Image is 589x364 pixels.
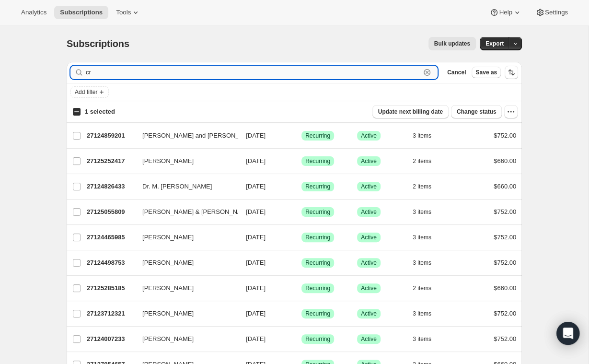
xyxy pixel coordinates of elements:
[305,234,330,241] span: Recurring
[305,310,330,317] span: Recurring
[15,6,52,19] button: Analytics
[87,332,516,346] div: 27124007233[PERSON_NAME][DATE]SuccessRecurringSuccessActive3 items$752.00
[137,153,232,169] button: [PERSON_NAME]
[361,335,377,343] span: Active
[87,283,135,293] p: 27125285185
[246,157,266,164] span: [DATE]
[447,69,466,76] span: Cancel
[361,208,377,216] span: Active
[87,131,135,141] p: 27124859201
[142,207,253,217] span: [PERSON_NAME] & [PERSON_NAME]
[494,132,516,139] span: $752.00
[361,183,377,190] span: Active
[137,179,232,194] button: Dr. M. [PERSON_NAME]
[142,182,212,191] span: Dr. M. [PERSON_NAME]
[494,234,516,241] span: $752.00
[87,256,516,270] div: 27124498753[PERSON_NAME][DATE]SuccessRecurringSuccessActive3 items$752.00
[413,208,431,216] span: 3 items
[505,66,518,79] button: Sort the results
[457,108,497,116] span: Change status
[361,310,377,317] span: Active
[413,157,431,165] span: 2 items
[428,37,476,50] button: Bulk updates
[87,205,516,219] div: 27125055809[PERSON_NAME] & [PERSON_NAME][DATE]SuccessRecurringSuccessActive3 items$752.00
[413,310,431,317] span: 3 items
[137,128,232,143] button: [PERSON_NAME] and [PERSON_NAME]
[137,281,232,296] button: [PERSON_NAME]
[413,307,442,320] button: 3 items
[413,205,442,219] button: 3 items
[361,157,377,165] span: Active
[305,335,330,343] span: Recurring
[142,283,194,293] span: [PERSON_NAME]
[305,157,330,165] span: Recurring
[87,307,516,320] div: 27123712321[PERSON_NAME][DATE]SuccessRecurringSuccessActive3 items$752.00
[494,284,516,292] span: $660.00
[372,105,449,118] button: Update next billing date
[137,204,232,220] button: [PERSON_NAME] & [PERSON_NAME]
[305,132,330,140] span: Recurring
[246,234,266,241] span: [DATE]
[494,310,516,317] span: $752.00
[246,284,266,292] span: [DATE]
[246,335,266,342] span: [DATE]
[361,259,377,267] span: Active
[451,105,502,118] button: Change status
[413,282,442,295] button: 2 items
[434,40,470,47] span: Bulk updates
[87,233,135,242] p: 27124465985
[413,284,431,292] span: 2 items
[246,183,266,190] span: [DATE]
[142,334,194,344] span: [PERSON_NAME]
[361,234,377,241] span: Active
[413,332,442,346] button: 3 items
[142,233,194,242] span: [PERSON_NAME]
[87,207,135,217] p: 27125055809
[361,284,377,292] span: Active
[305,183,330,190] span: Recurring
[413,256,442,270] button: 3 items
[137,331,232,347] button: [PERSON_NAME]
[85,107,115,117] p: 1 selected
[137,230,232,245] button: [PERSON_NAME]
[60,9,103,16] span: Subscriptions
[494,183,516,190] span: $660.00
[480,37,509,50] button: Export
[87,180,516,193] div: 27124826433Dr. M. [PERSON_NAME][DATE]SuccessRecurringSuccessActive2 items$660.00
[475,69,497,76] span: Save as
[86,66,420,79] input: Filter subscribers
[75,88,97,96] span: Add filter
[87,258,135,268] p: 27124498753
[87,156,135,166] p: 27125252417
[87,282,516,295] div: 27125285185[PERSON_NAME][DATE]SuccessRecurringSuccessActive2 items$660.00
[422,68,432,77] button: Clear
[137,255,232,270] button: [PERSON_NAME]
[413,259,431,267] span: 3 items
[67,38,129,49] span: Subscriptions
[413,180,442,193] button: 2 items
[87,182,135,191] p: 27124826433
[494,208,516,215] span: $752.00
[413,231,442,244] button: 3 items
[21,9,46,16] span: Analytics
[142,309,194,318] span: [PERSON_NAME]
[110,6,146,19] button: Tools
[413,132,431,140] span: 3 items
[413,335,431,343] span: 3 items
[246,310,266,317] span: [DATE]
[472,67,501,78] button: Save as
[246,132,266,139] span: [DATE]
[87,231,516,244] div: 27124465985[PERSON_NAME][DATE]SuccessRecurringSuccessActive3 items$752.00
[137,306,232,321] button: [PERSON_NAME]
[530,6,574,19] button: Settings
[545,9,568,16] span: Settings
[305,284,330,292] span: Recurring
[413,129,442,142] button: 3 items
[142,156,194,166] span: [PERSON_NAME]
[378,108,443,116] span: Update next billing date
[142,258,194,268] span: [PERSON_NAME]
[485,40,504,47] span: Export
[116,9,131,16] span: Tools
[361,132,377,140] span: Active
[305,208,330,216] span: Recurring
